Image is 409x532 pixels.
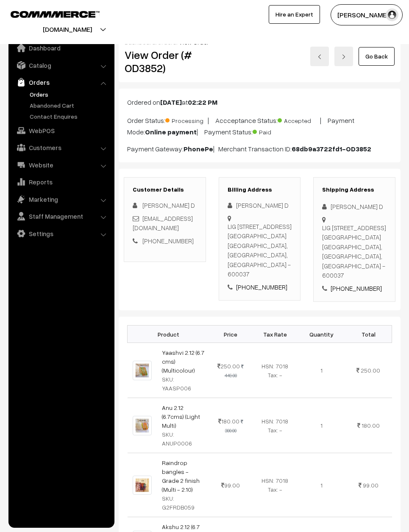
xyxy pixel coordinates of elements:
span: 1 [320,367,323,374]
b: Online payment [145,128,197,136]
span: Accepted [278,114,320,125]
th: Quantity [298,326,345,343]
th: Total [345,326,392,343]
a: [PHONE_NUMBER] [236,283,287,291]
a: Yaashvi 2.12 (6.7 cms) (Multicolour) [162,349,204,374]
img: user [386,8,398,21]
a: Raindrop bangles - Grade 2 finish (Multi - 2.10) [162,459,200,493]
div: SKU: G2FRDB059 [162,494,205,512]
div: [PERSON_NAME] D [228,201,292,210]
span: [PERSON_NAME] D [142,201,195,209]
h3: Shipping Address [322,186,387,193]
span: HSN: 7018 Tax: - [262,362,288,379]
span: 180.00 [218,418,239,425]
a: COMMMERCE [11,8,85,19]
span: Paid [253,125,295,136]
th: Tax Rate [252,326,298,343]
th: Product [128,326,210,343]
a: Customers [11,140,111,155]
a: WebPOS [11,123,111,138]
a: Dashboard [11,40,111,56]
p: Order Status: | Accceptance Status: | Payment Mode: | Payment Status: [127,114,392,137]
a: [PHONE_NUMBER] [142,237,194,245]
div: SKU: YAASP006 [162,375,205,393]
a: Staff Management [11,209,111,224]
p: Payment Gateway: | Merchant Transaction ID: [127,144,392,154]
span: 250.00 [361,367,380,374]
b: 02:22 PM [188,98,217,106]
div: SKU: ANUP0006 [162,430,205,448]
strike: 449.00 [225,364,244,378]
a: Marketing [11,192,111,207]
span: 180.00 [362,422,380,429]
a: Website [11,157,111,173]
span: 1 [320,482,323,489]
h2: View Order (# OD3852) [125,48,206,75]
a: Go Back [359,47,395,66]
span: 1 [320,422,323,429]
a: Catalog [11,58,111,73]
b: PhonePe [184,145,213,153]
span: HSN: 7018 Tax: - [262,418,288,434]
span: 99.00 [221,482,240,489]
b: [DATE] [160,98,182,106]
strike: 300.00 [225,419,243,433]
span: 250.00 [217,362,240,370]
p: Ordered on at [127,97,392,107]
a: [PHONE_NUMBER] [331,284,382,292]
b: 68db9a3722fd1-OD3852 [292,145,371,153]
span: HSN: 7018 Tax: - [262,477,288,493]
img: COMMMERCE [11,11,100,17]
a: Abandoned Cart [28,101,111,110]
a: Reports [11,174,111,189]
div: LIG [STREET_ADDRESS][GEOGRAPHIC_DATA] [GEOGRAPHIC_DATA], [GEOGRAPHIC_DATA], [GEOGRAPHIC_DATA] - 6... [228,222,292,279]
img: 08.jpg [133,416,152,435]
button: [PERSON_NAME] [331,4,403,25]
th: Price [210,326,252,343]
img: right-arrow.png [341,54,346,59]
img: MULTI.jpg [133,476,152,495]
img: left-arrow.png [317,54,322,59]
h3: Billing Address [228,186,292,193]
a: Anu 2.12 (6.7cms) (Light Multi) [162,404,200,429]
h3: Customer Details [133,186,197,193]
a: Contact Enquires [28,112,111,121]
a: [EMAIL_ADDRESS][DOMAIN_NAME] [133,214,193,232]
a: Settings [11,226,111,241]
button: [DOMAIN_NAME] [13,19,122,40]
img: multi.jpg [133,361,152,380]
a: Orders [11,75,111,90]
a: Hire an Expert [269,5,320,24]
span: Processing [165,114,208,125]
span: 99.00 [363,482,378,489]
div: [PERSON_NAME] D [322,202,387,212]
a: Orders [28,90,111,99]
div: LIG [STREET_ADDRESS][GEOGRAPHIC_DATA] [GEOGRAPHIC_DATA], [GEOGRAPHIC_DATA], [GEOGRAPHIC_DATA] - 6... [322,223,387,280]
